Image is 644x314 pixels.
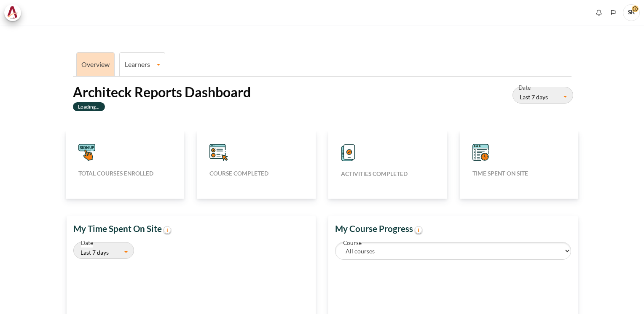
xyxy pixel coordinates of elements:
[73,224,172,234] strong: My Time Spent On Site
[78,170,172,177] h5: Total courses enrolled
[513,87,573,104] button: Last 7 days
[73,242,134,259] button: Last 7 days
[593,6,605,19] div: Show notification window with no new notifications
[472,170,566,177] h5: Time Spent On Site
[73,83,251,101] h2: Architeck Reports Dashboard
[341,170,435,178] h5: Activities completed
[335,224,423,234] strong: My Course Progress
[209,170,303,177] h5: Course completed
[4,4,25,21] a: Architeck Architeck
[623,4,640,21] span: SK
[343,239,362,247] label: Course
[7,6,19,19] img: Architeck
[73,102,105,111] label: Loading...
[518,83,531,92] label: Date
[623,4,640,21] a: User menu
[120,60,165,68] a: Learners
[81,60,110,68] a: Overview
[607,6,620,19] button: Languages
[81,239,93,247] label: Date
